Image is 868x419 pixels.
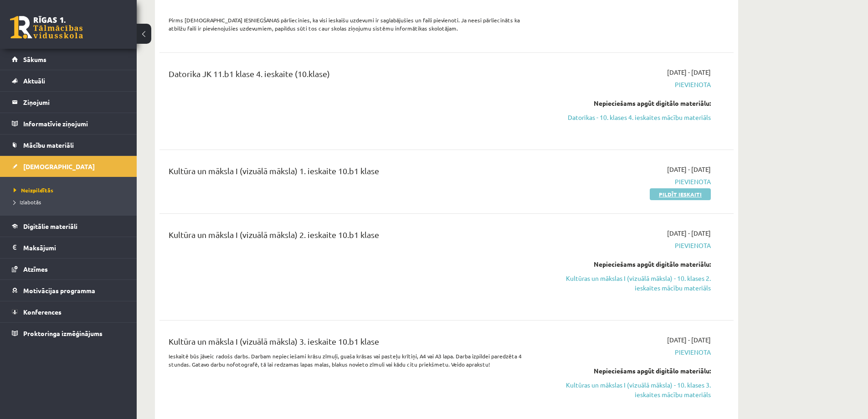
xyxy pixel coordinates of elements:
[12,301,125,322] a: Konferences
[23,141,74,149] span: Mācību materiāli
[23,329,103,337] span: Proktoringa izmēģinājums
[12,216,125,237] a: Digitālie materiāli
[12,113,125,134] a: Informatīvie ziņojumi
[12,134,125,155] a: Mācību materiāli
[667,335,711,345] span: [DATE] - [DATE]
[23,77,45,85] span: Aktuāli
[539,366,711,376] div: Nepieciešams apgūt digitālo materiālu:
[169,228,525,245] div: Kultūra un māksla I (vizuālā māksla) 2. ieskaite 10.b1 klase
[667,67,711,77] span: [DATE] - [DATE]
[539,241,711,250] span: Pievienota
[169,165,525,181] div: Kultūra un māksla I (vizuālā māksla) 1. ieskaite 10.b1 klase
[12,237,125,258] a: Maksājumi
[539,259,711,269] div: Nepieciešams apgūt digitālo materiālu:
[23,162,95,171] span: [DEMOGRAPHIC_DATA]
[14,186,128,194] a: Neizpildītās
[12,259,125,279] a: Atzīmes
[12,70,125,91] a: Aktuāli
[539,347,711,357] span: Pievienota
[12,49,125,70] a: Sākums
[23,237,125,258] legend: Maksājumi
[14,198,41,206] span: Izlabotās
[667,228,711,238] span: [DATE] - [DATE]
[539,177,711,186] span: Pievienota
[23,308,62,316] span: Konferences
[23,222,77,230] span: Digitālie materiāli
[539,274,711,293] a: Kultūras un mākslas I (vizuālā māksla) - 10. klases 2. ieskaites mācību materiāls
[23,55,46,63] span: Sākums
[169,352,525,368] p: Ieskaitē būs jāveic radošs darbs. Darbam nepieciešami krāsu zīmuļi, guaša krāsas vai pasteļu krīt...
[539,113,711,122] a: Datorikas - 10. klases 4. ieskaites mācību materiāls
[23,113,125,134] legend: Informatīvie ziņojumi
[12,92,125,113] a: Ziņojumi
[14,198,128,206] a: Izlabotās
[10,16,83,39] a: Rīgas 1. Tālmācības vidusskola
[12,156,125,177] a: [DEMOGRAPHIC_DATA]
[539,98,711,108] div: Nepieciešams apgūt digitālo materiālu:
[169,67,525,84] div: Datorika JK 11.b1 klase 4. ieskaite (10.klase)
[539,380,711,399] a: Kultūras un mākslas I (vizuālā māksla) - 10. klases 3. ieskaites mācību materiāls
[23,92,125,113] legend: Ziņojumi
[12,323,125,344] a: Proktoringa izmēģinājums
[23,286,95,295] span: Motivācijas programma
[667,165,711,174] span: [DATE] - [DATE]
[14,186,53,194] span: Neizpildītās
[12,280,125,301] a: Motivācijas programma
[169,335,525,352] div: Kultūra un māksla I (vizuālā māksla) 3. ieskaite 10.b1 klase
[23,265,48,273] span: Atzīmes
[650,188,711,200] a: Pildīt ieskaiti
[169,16,525,32] p: Pirms [DEMOGRAPHIC_DATA] IESNIEGŠANAS pārliecinies, ka visi ieskaišu uzdevumi ir saglabājušies un...
[539,80,711,89] span: Pievienota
